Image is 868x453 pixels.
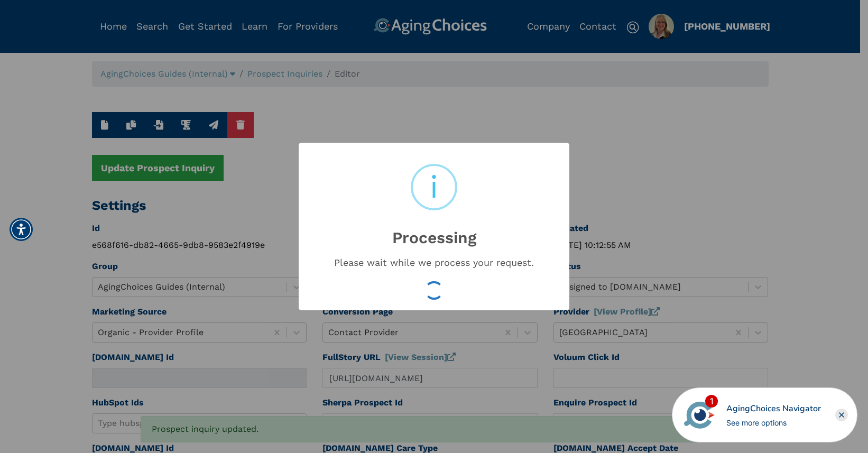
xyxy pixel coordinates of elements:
[705,395,718,408] div: 1
[10,218,33,241] div: Accessibility Menu
[299,216,569,247] h2: Processing
[681,397,717,433] img: avatar
[314,257,554,268] div: Please wait while we process your request.
[726,417,821,428] div: See more options
[430,166,438,208] div: i
[835,409,848,421] div: Close
[726,402,821,415] div: AgingChoices Navigator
